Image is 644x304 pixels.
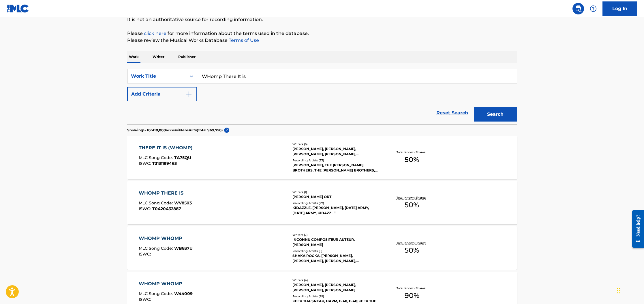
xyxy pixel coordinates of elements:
[127,69,517,124] form: Search Form
[139,280,193,287] div: WHOMP WHOMP
[127,51,140,63] p: Work
[292,158,380,163] div: Recording Artists ( 33 )
[228,38,259,43] a: Terms of Use
[174,155,191,160] span: TA75QU
[292,146,380,157] div: [PERSON_NAME], [PERSON_NAME], [PERSON_NAME], [PERSON_NAME], [PERSON_NAME], [PERSON_NAME]
[139,190,192,197] div: WHOMP THERE IS
[152,206,181,211] span: T0420432887
[152,161,177,166] span: T3131199463
[292,253,380,264] div: SHAKA ROCKA, [PERSON_NAME], [PERSON_NAME], [PERSON_NAME], [PERSON_NAME]
[590,5,597,12] img: help
[151,51,166,63] p: Writer
[127,128,223,133] p: Showing 1 - 10 of 10,000 accessible results (Total 969,750 )
[397,150,427,154] p: Total Known Shares:
[127,87,197,101] button: Add Criteria
[292,190,380,194] div: Writers ( 1 )
[139,206,152,211] span: ISWC :
[292,249,380,253] div: Recording Artists ( 8 )
[405,200,419,210] span: 50 %
[139,155,174,160] span: MLC Song Code :
[174,291,193,296] span: W44009
[292,282,380,293] div: [PERSON_NAME], [PERSON_NAME], [PERSON_NAME], [PERSON_NAME]
[139,235,193,242] div: WHOMP WHOMP
[397,286,427,290] p: Total Known Shares:
[292,194,380,199] div: [PERSON_NAME] ORTI
[224,128,229,133] span: ?
[127,16,517,23] p: It is not an authoritative source for recording information.
[292,163,380,173] div: [PERSON_NAME], THE [PERSON_NAME] BROTHERS, THE [PERSON_NAME] BROTHERS, [PERSON_NAME], [PERSON_NAME]
[127,226,517,270] a: WHOMP WHOMPMLC Song Code:WB837UISWC:Writers (2)INCONNU COMPOSITEUR AUTEUR, [PERSON_NAME]Recording...
[7,4,29,13] img: MLC Logo
[602,1,637,16] a: Log In
[575,5,582,12] img: search
[139,144,196,151] div: THERE IT IS (WHOMP)
[433,107,471,119] a: Reset Search
[397,195,427,200] p: Total Known Shares:
[131,73,183,80] div: Work Title
[628,206,644,252] iframe: Resource Center
[139,297,152,302] span: ISWC :
[405,154,419,165] span: 50 %
[139,251,152,257] span: ISWC :
[174,200,192,206] span: WV8503
[292,201,380,205] div: Recording Artists ( 27 )
[185,91,192,98] img: 9d2ae6d4665cec9f34b9.svg
[292,294,380,299] div: Recording Artists ( 29 )
[144,31,166,36] a: click here
[292,233,380,237] div: Writers ( 2 )
[292,142,380,146] div: Writers ( 6 )
[405,245,419,255] span: 50 %
[292,237,380,247] div: INCONNU COMPOSITEUR AUTEUR, [PERSON_NAME]
[292,278,380,282] div: Writers ( 4 )
[139,291,174,296] span: MLC Song Code :
[174,246,193,251] span: WB837U
[397,241,427,245] p: Total Known Shares:
[572,3,584,14] a: Public Search
[139,200,174,206] span: MLC Song Code :
[139,246,174,251] span: MLC Song Code :
[292,205,380,216] div: KIDAZZLE, [PERSON_NAME], [DATE] ARMY, [DATE] ARMY, KIDAZZLE
[127,30,517,37] p: Please for more information about the terms used in the database.
[474,107,517,122] button: Search
[615,276,644,304] iframe: Chat Widget
[405,290,419,301] span: 90 %
[139,161,152,166] span: ISWC :
[177,51,197,63] p: Publisher
[127,37,517,44] p: Please review the Musical Works Database
[617,282,620,299] div: Drag
[127,136,517,179] a: THERE IT IS (WHOMP)MLC Song Code:TA75QUISWC:T3131199463Writers (6)[PERSON_NAME], [PERSON_NAME], [...
[587,3,599,14] div: Help
[127,181,517,224] a: WHOMP THERE ISMLC Song Code:WV8503ISWC:T0420432887Writers (1)[PERSON_NAME] ORTIRecording Artists ...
